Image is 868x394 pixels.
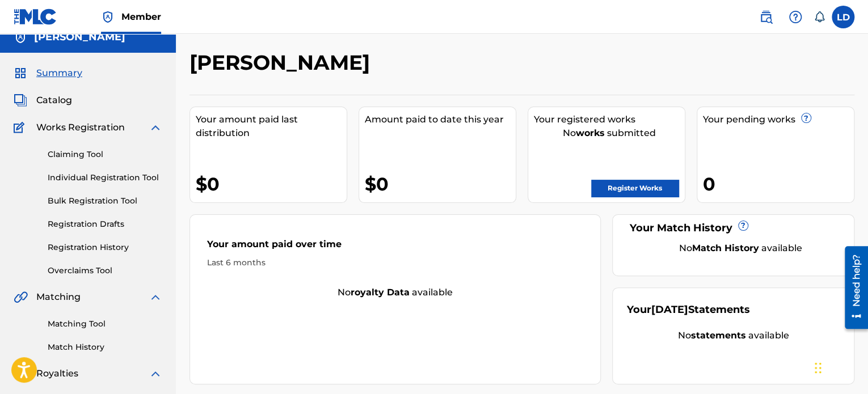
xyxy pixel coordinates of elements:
span: ? [802,113,811,122]
div: Your pending works [703,113,854,126]
div: Help [784,6,807,28]
div: No available [190,286,600,299]
span: Catalog [36,94,72,107]
img: Top Rightsholder [101,10,115,24]
div: No submitted [534,126,685,140]
img: Works Registration [14,121,28,134]
img: search [759,10,773,24]
strong: Match History [692,243,759,253]
a: Individual Registration Tool [48,172,162,184]
div: Your amount paid over time [207,238,583,257]
span: ? [739,221,748,230]
span: Member [121,10,161,23]
span: Summary [36,66,82,80]
h2: [PERSON_NAME] [189,50,376,75]
a: SummarySummary [14,66,82,80]
div: Your registered works [534,113,685,126]
a: Registration History [48,242,162,253]
span: Royalties [36,367,78,380]
img: Accounts [14,31,27,44]
div: Last 6 months [207,257,583,269]
img: Matching [14,290,28,304]
div: No available [641,242,840,255]
div: Your Match History [627,221,840,236]
img: expand [149,290,162,304]
span: Matching [36,290,81,304]
div: 0 [703,171,854,197]
div: $0 [196,171,347,197]
iframe: Chat Widget [811,340,868,394]
strong: statements [691,330,746,341]
div: User Menu [832,6,854,28]
a: Matching Tool [48,318,162,330]
strong: royalty data [351,287,410,298]
a: Bulk Registration Tool [48,195,162,207]
a: Overclaims Tool [48,265,162,277]
iframe: Resource Center [836,242,868,333]
span: [DATE] [651,303,688,316]
a: Public Search [755,6,777,28]
a: Claiming Tool [48,149,162,160]
img: MLC Logo [14,9,57,25]
div: Notifications [814,11,825,23]
div: Amount paid to date this year [365,113,516,126]
img: help [789,10,802,24]
a: Registration Drafts [48,218,162,230]
div: No available [627,329,840,342]
div: Your Statements [627,302,750,317]
img: expand [149,367,162,380]
div: Drag [815,351,821,385]
img: expand [149,121,162,134]
div: Your amount paid last distribution [196,113,347,140]
strong: works [576,128,605,138]
img: Catalog [14,94,27,107]
a: Register Works [591,180,679,197]
div: $0 [365,171,516,197]
img: Summary [14,66,27,80]
h5: LUCY DALEY [34,31,125,44]
a: Match History [48,341,162,353]
a: CatalogCatalog [14,94,72,107]
span: Works Registration [36,121,125,134]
